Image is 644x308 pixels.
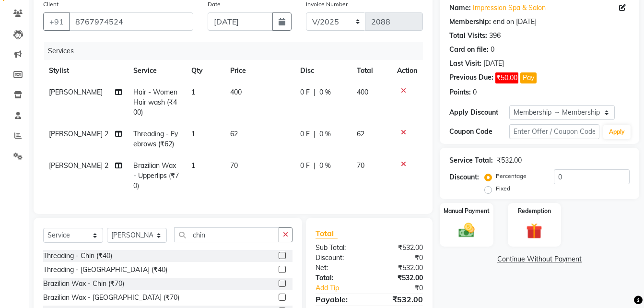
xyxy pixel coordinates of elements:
[308,283,379,293] a: Add Tip
[191,130,195,138] span: 1
[473,87,477,97] div: 0
[308,263,369,273] div: Net:
[314,129,316,139] span: |
[351,60,391,82] th: Total
[316,228,338,238] span: Total
[495,72,518,83] span: ₹50.00
[43,251,112,261] div: Threading - Chin (₹40)
[449,127,509,137] div: Coupon Code
[308,243,369,253] div: Sub Total:
[314,161,316,171] span: |
[49,130,108,138] span: [PERSON_NAME] 2
[489,31,501,41] div: 396
[369,243,430,253] div: ₹532.00
[449,59,481,69] div: Last Visit:
[224,60,294,82] th: Price
[191,161,195,170] span: 1
[43,265,167,275] div: Threading - [GEOGRAPHIC_DATA] (₹40)
[454,221,480,239] img: _cash.svg
[449,172,479,182] div: Discount:
[483,59,504,69] div: [DATE]
[391,60,423,82] th: Action
[449,17,491,27] div: Membership:
[449,45,489,55] div: Card on file:
[49,161,108,170] span: [PERSON_NAME] 2
[603,125,631,139] button: Apply
[449,31,487,41] div: Total Visits:
[496,184,510,193] label: Fixed
[43,293,179,303] div: Brazilian Wax - [GEOGRAPHIC_DATA] (₹70)
[230,161,238,170] span: 70
[314,87,316,97] span: |
[230,88,242,96] span: 400
[319,161,331,171] span: 0 %
[449,87,471,97] div: Points:
[319,87,331,97] span: 0 %
[357,130,364,138] span: 62
[300,87,310,97] span: 0 F
[44,42,430,60] div: Services
[230,130,238,138] span: 62
[357,161,364,170] span: 70
[369,253,430,263] div: ₹0
[444,207,490,215] label: Manual Payment
[518,207,551,215] label: Redemption
[449,3,471,13] div: Name:
[357,88,368,96] span: 400
[133,161,179,190] span: Brazilian Wax - Upperlips (₹70)
[520,72,537,83] button: Pay
[133,130,178,148] span: Threading - Eyebrows (₹62)
[449,155,493,166] div: Service Total:
[186,60,224,82] th: Qty
[442,254,637,264] a: Continue Without Payment
[43,12,70,31] button: +91
[319,129,331,139] span: 0 %
[497,155,522,166] div: ₹532.00
[369,263,430,273] div: ₹532.00
[369,294,430,305] div: ₹532.00
[491,45,494,55] div: 0
[449,107,509,118] div: Apply Discount
[473,3,546,13] a: Impression Spa & Salon
[369,273,430,283] div: ₹532.00
[69,12,193,31] input: Search by Name/Mobile/Email/Code
[43,279,124,289] div: Brazilian Wax - Chin (₹70)
[133,88,177,117] span: Hair - Women Hair wash (₹400)
[294,60,351,82] th: Disc
[191,88,195,96] span: 1
[308,294,369,305] div: Payable:
[379,283,430,293] div: ₹0
[300,161,310,171] span: 0 F
[521,221,547,241] img: _gift.svg
[300,129,310,139] span: 0 F
[509,124,599,139] input: Enter Offer / Coupon Code
[174,227,279,242] input: Search or Scan
[308,253,369,263] div: Discount:
[49,88,103,96] span: [PERSON_NAME]
[308,273,369,283] div: Total:
[43,60,128,82] th: Stylist
[449,72,493,83] div: Previous Due:
[128,60,186,82] th: Service
[496,172,527,180] label: Percentage
[493,17,537,27] div: end on [DATE]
